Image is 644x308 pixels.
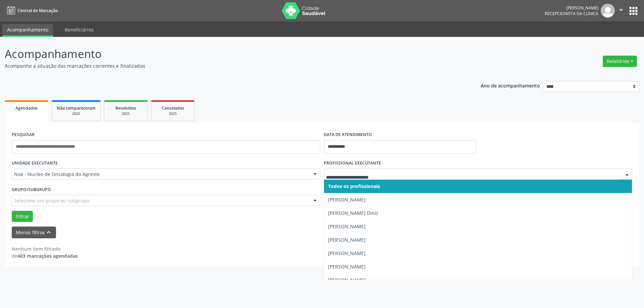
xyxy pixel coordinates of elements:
div: Nenhum item filtrado [12,245,78,252]
a: Beneficiários [60,24,98,36]
label: PROFISSIONAL EXECUTANTE [324,158,381,169]
button: apps [628,5,639,17]
span: [PERSON_NAME] [328,237,366,243]
i:  [618,6,625,13]
p: Acompanhe a situação das marcações correntes e finalizadas [5,62,449,69]
span: Agendados [15,105,38,111]
p: Ano de acompanhamento [481,81,540,89]
a: Acompanhamento [2,24,53,37]
button: Relatórios [603,56,637,67]
span: Noa - Nucleo de Oncologia do Agreste [14,171,307,178]
span: Cancelados [162,105,184,111]
div: 2025 [109,111,143,116]
label: PESQUISAR [12,130,35,140]
span: [PERSON_NAME] Diniz [328,210,378,216]
span: Não compareceram [57,105,96,111]
span: Recepcionista da clínica [545,11,598,16]
img: img [601,4,615,18]
a: Central de Marcação [5,5,58,16]
span: Central de Marcação [17,8,58,13]
label: UNIDADE EXECUTANTE [12,158,58,169]
button:  [615,4,628,18]
span: [PERSON_NAME] [328,277,366,283]
span: [PERSON_NAME] [328,223,366,230]
div: 2025 [156,111,190,116]
span: [PERSON_NAME] [328,196,366,203]
button: Menos filtroskeyboard_arrow_up [12,227,56,238]
strong: 403 marcações agendadas [17,253,78,259]
span: Resolvidos [115,105,136,111]
span: [PERSON_NAME] [328,263,366,270]
label: DATA DE ATENDIMENTO [324,130,372,140]
span: [PERSON_NAME] [328,250,366,256]
span: Selecione um grupo ou subgrupo [14,197,89,204]
span: Todos os profissionais [328,183,380,189]
div: de [12,252,78,259]
i: keyboard_arrow_up [45,229,52,236]
p: Acompanhamento [5,46,449,62]
button: Filtrar [12,211,33,222]
div: [PERSON_NAME] [545,5,598,11]
label: Grupo/Subgrupo [12,184,51,195]
div: 2025 [57,111,96,116]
